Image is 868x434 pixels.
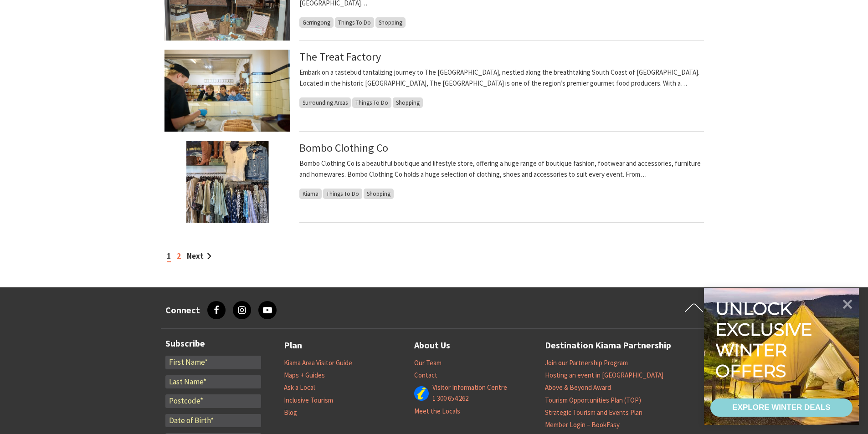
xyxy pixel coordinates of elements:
a: Tourism Opportunities Plan (TOP) [545,396,641,405]
a: Ask a Local [284,383,315,392]
a: Join our Partnership Program [545,358,628,368]
a: Bombo Clothing Co [299,141,388,155]
span: Shopping [364,189,394,199]
a: Plan [284,338,302,353]
a: Our Team [414,358,442,368]
div: EXPLORE WINTER DEALS [732,398,830,417]
p: Bombo Clothing Co is a beautiful boutique and lifestyle store, offering a huge range of boutique ... [299,158,704,180]
span: 1 [167,251,171,262]
a: Blog [284,408,297,417]
a: About Us [414,338,450,353]
span: Gerringong [299,17,334,28]
a: Above & Beyond Award [545,383,611,392]
h3: Connect [165,305,200,316]
h3: Subscribe [165,338,261,349]
div: Unlock exclusive winter offers [715,298,816,381]
p: Embark on a tastebud tantalizing journey to The [GEOGRAPHIC_DATA], nestled along the breathtaking... [299,67,704,89]
a: Destination Kiama Partnership [545,338,671,353]
a: The Treat Factory [299,50,381,64]
a: 1 300 654 262 [432,394,468,403]
span: Things To Do [323,189,362,199]
span: Kiama [299,189,322,199]
input: Postcode* [165,394,261,408]
a: Strategic Tourism and Events Plan [545,408,642,417]
input: Date of Birth* [165,414,261,428]
a: Kiama Area Visitor Guide [284,358,352,368]
a: Meet the Locals [414,407,460,416]
a: Visitor Information Centre [432,383,507,392]
span: Shopping [375,17,406,28]
a: Member Login – BookEasy [545,420,620,429]
a: 2 [177,251,181,261]
a: Hosting an event in [GEOGRAPHIC_DATA] [545,371,663,380]
a: EXPLORE WINTER DEALS [710,398,853,417]
span: Surrounding Areas [299,97,351,108]
a: Next [187,251,211,261]
span: Shopping [393,97,423,108]
img: Children watching chocolatier working at The Treat Factory [164,50,290,132]
a: Maps + Guides [284,371,325,380]
span: Things To Do [335,17,374,28]
a: Inclusive Tourism [284,396,333,405]
input: Last Name* [165,375,261,389]
input: First Name* [165,356,261,369]
a: Contact [414,371,437,380]
span: Things To Do [352,97,391,108]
